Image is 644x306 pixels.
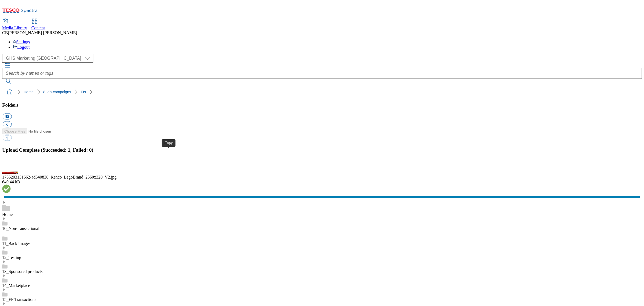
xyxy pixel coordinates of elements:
[2,226,39,231] a: 10_Non-transactional
[2,212,13,217] a: Home
[2,283,30,288] a: 14_Marketplace
[2,147,642,153] h3: Upload Complete (Succeeded: 1, Failed: 0)
[2,30,8,35] span: CB
[2,241,31,246] a: 11_Back images
[2,87,642,97] nav: breadcrumb
[2,255,21,260] a: 12_Testing
[81,90,86,94] a: FIs
[2,68,642,79] input: Search by names or tags
[2,297,38,302] a: 15_FF Transactional
[31,19,45,30] a: Content
[13,45,30,49] a: Logout
[8,30,77,35] span: [PERSON_NAME] [PERSON_NAME]
[31,26,45,30] span: Content
[2,19,27,30] a: Media Library
[2,172,18,174] img: preview
[2,26,27,30] span: Media Library
[2,180,642,184] div: 649.44 kB
[5,88,14,96] a: home
[13,40,30,44] a: Settings
[43,90,71,94] a: 8_dh-campaigns
[2,269,43,274] a: 13_Sponsored products
[2,175,642,180] div: 1756203131662-ad540836_Kenco_LegoBrand_2560x320_V2.jpg
[24,90,34,94] a: Home
[2,102,642,108] h3: Folders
